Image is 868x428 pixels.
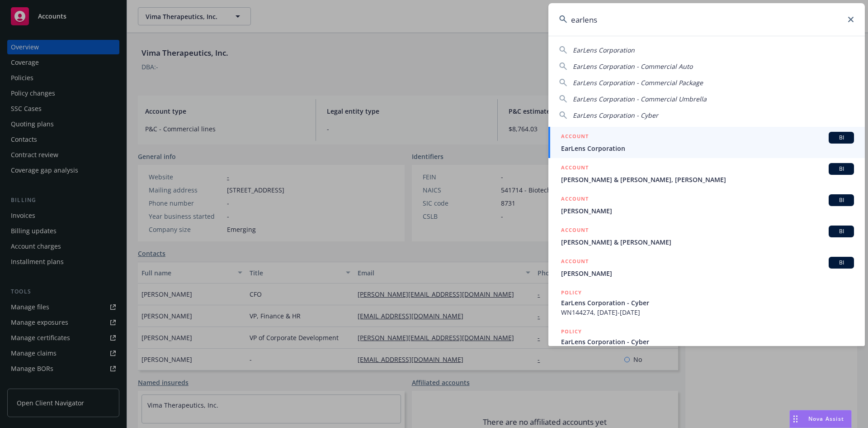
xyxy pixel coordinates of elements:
[561,132,589,143] h5: ACCOUNT
[561,144,854,153] span: EarLens Corporation
[561,194,589,205] h5: ACCOUNT
[573,62,693,71] span: EarLens Corporation - Commercial Auto
[832,134,850,142] span: BI
[832,196,850,204] span: BI
[548,127,865,158] a: ACCOUNTBIEarLens Corporation
[561,257,589,268] h5: ACCOUNT
[548,252,865,283] a: ACCOUNTBI[PERSON_NAME]
[561,175,854,184] span: [PERSON_NAME] & [PERSON_NAME], [PERSON_NAME]
[832,165,850,173] span: BI
[561,308,854,317] span: WN144274, [DATE]-[DATE]
[832,227,850,236] span: BI
[573,46,635,54] span: EarLens Corporation
[548,322,865,361] a: POLICYEarLens Corporation - Cyber
[573,95,707,103] span: EarLens Corporation - Commercial Umbrella
[790,410,801,428] div: Drag to move
[561,298,854,308] span: EarLens Corporation - Cyber
[561,226,589,236] h5: ACCOUNT
[548,189,865,221] a: ACCOUNTBI[PERSON_NAME]
[789,410,852,428] button: Nova Assist
[832,259,850,267] span: BI
[548,3,865,36] input: Search...
[561,237,854,247] span: [PERSON_NAME] & [PERSON_NAME]
[561,163,589,174] h5: ACCOUNT
[561,269,854,278] span: [PERSON_NAME]
[548,158,865,189] a: ACCOUNTBI[PERSON_NAME] & [PERSON_NAME], [PERSON_NAME]
[573,78,703,87] span: EarLens Corporation - Commercial Package
[561,337,854,346] span: EarLens Corporation - Cyber
[548,221,865,252] a: ACCOUNTBI[PERSON_NAME] & [PERSON_NAME]
[548,283,865,322] a: POLICYEarLens Corporation - CyberWN144274, [DATE]-[DATE]
[808,415,844,423] span: Nova Assist
[573,111,658,120] span: EarLens Corporation - Cyber
[561,327,582,336] h5: POLICY
[561,288,582,297] h5: POLICY
[561,206,854,216] span: [PERSON_NAME]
